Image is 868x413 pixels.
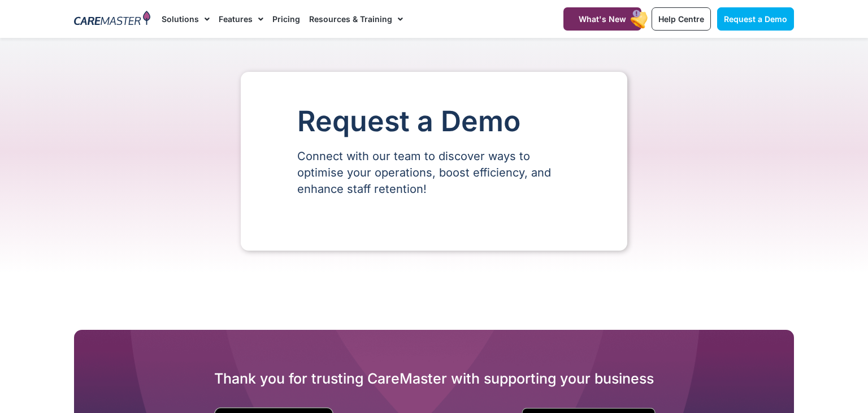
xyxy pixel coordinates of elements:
[563,7,641,31] a: What's New
[297,148,571,197] p: Connect with our team to discover ways to optimise your operations, boost efficiency, and enhance...
[579,14,626,24] span: What's New
[74,369,794,388] h2: Thank you for trusting CareMaster with supporting your business
[724,14,787,24] span: Request a Demo
[658,14,704,24] span: Help Centre
[74,11,150,28] img: CareMaster Logo
[297,106,571,137] h1: Request a Demo
[652,7,711,31] a: Help Centre
[717,7,794,31] a: Request a Demo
